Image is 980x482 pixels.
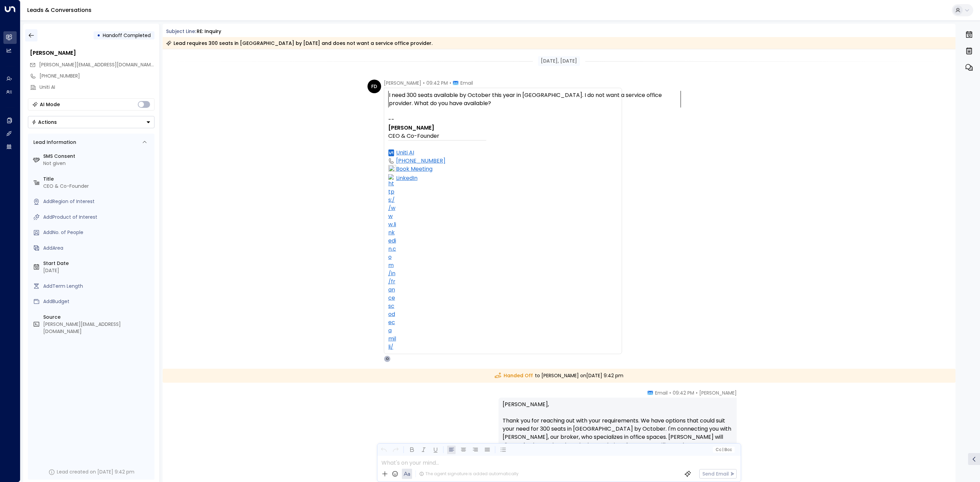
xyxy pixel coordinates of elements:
[43,260,152,267] label: Start Date
[388,165,445,174] a: Book Meeting
[43,160,152,167] div: Not given
[669,389,671,396] span: •
[103,32,151,39] span: Handoff Completed
[460,80,473,86] span: Email
[388,132,439,140] font: CEO & Co-Founder
[739,389,753,403] img: 78_headshot.jpg
[27,6,92,14] a: Leads & Conversations
[722,447,723,452] span: |
[388,91,681,107] td: I need 300 seats available by October this year in [GEOGRAPHIC_DATA]. I do not want a service off...
[166,40,432,47] div: Lead requires 300 seats in [GEOGRAPHIC_DATA] by [DATE] and does not want a service office provider.
[197,28,221,35] div: RE: inquiry
[696,389,698,396] span: •
[57,468,134,476] div: Lead created on [DATE] 9:42 pm
[166,28,196,35] span: Subject Line:
[43,183,152,190] div: CEO & Co-Founder
[43,176,152,183] label: Title
[450,80,451,86] span: •
[97,29,100,41] div: •
[713,447,734,453] button: Cc|Bcc
[43,229,152,236] div: AddNo. of People
[39,61,155,68] span: [PERSON_NAME][EMAIL_ADDRESS][DOMAIN_NAME]
[367,80,381,93] div: FD
[43,314,152,321] label: Source
[715,447,732,452] span: Cc Bcc
[388,149,445,157] a: Uniti AI
[391,446,400,454] button: Redo
[423,80,425,86] span: •
[28,116,154,128] div: Button group with a nested menu
[655,389,668,396] span: Email
[43,321,152,335] div: [PERSON_NAME][EMAIL_ADDRESS][DOMAIN_NAME]
[388,157,396,165] img: AIorK4wjJTAkac9_WtVDIdj926QnZjIgGcUCZG3r-bMCzdB8IdjjQnScE_UtDa0sKHHZdL1GX6xADI6syU-N
[538,56,580,66] div: [DATE], [DATE]
[39,61,154,68] span: francesco@getuniti.com
[388,174,445,351] a: LinkedIn
[40,101,60,108] div: AI Mode
[32,119,57,125] div: Actions
[43,198,152,205] div: AddRegion of Interest
[28,116,154,128] button: Actions
[43,245,152,252] div: AddArea
[426,80,448,86] span: 09:42 PM
[388,174,396,351] img: https://www.linkedin.com/in/francescodecamilli/
[419,471,519,477] div: The agent signature is added automatically
[384,355,391,362] div: O
[43,298,152,305] div: AddBudget
[31,139,76,146] div: Lead Information
[43,283,152,290] div: AddTerm Length
[699,389,737,396] span: [PERSON_NAME]
[495,372,533,379] span: Handed Off
[673,389,694,396] span: 09:42 PM
[388,116,394,124] span: --
[388,124,434,132] b: [PERSON_NAME]
[39,72,154,80] div: [PHONE_NUMBER]
[43,153,152,160] label: SMS Consent
[39,84,154,91] div: Uniti AI
[388,149,396,157] img: www.getuniti.com
[388,165,396,174] img: AIorK4yTBXyoKCHNsL1EASFkaJLq6VQLeQJuwQ2dA2ktaFyu7mxmuTxdV5b-NUitlaOEsg4s8rG_3T4AHTei
[384,80,421,86] span: [PERSON_NAME]
[163,369,956,383] div: to [PERSON_NAME] on [DATE] 9:42 pm
[388,157,445,165] a: [PHONE_NUMBER]
[43,214,152,221] div: AddProduct of Interest
[43,267,152,274] div: [DATE]
[30,49,154,57] div: [PERSON_NAME]
[379,446,388,454] button: Undo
